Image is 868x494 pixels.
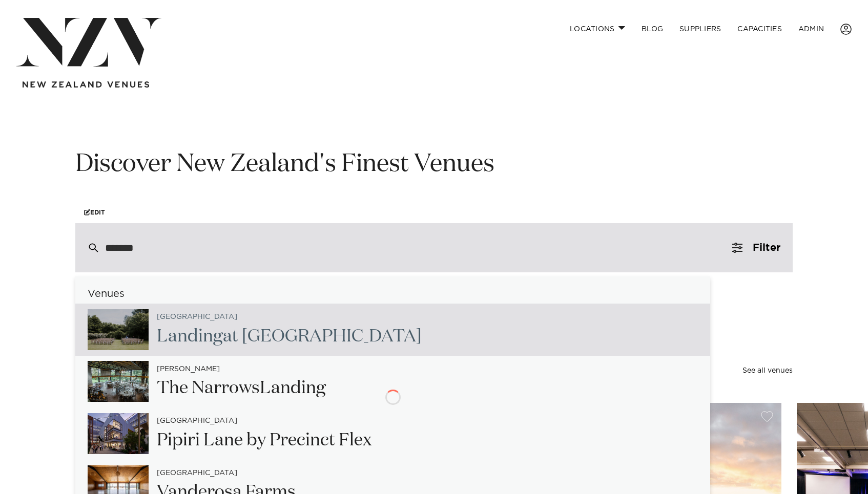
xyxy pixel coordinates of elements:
[729,18,790,40] a: Capacities
[75,201,114,223] a: Edit
[88,361,149,402] img: vxIemJ0Dw1awsO3hXw5bjanIeyKVed6satwIhxHk.jpg
[671,18,729,40] a: SUPPLIERS
[16,18,161,67] img: nzv-logo.png
[260,379,326,397] span: Landing
[157,429,371,452] h2: Pipiri Lane by Precinct Flex
[157,377,326,400] h2: The Narrows
[720,223,793,272] button: Filter
[753,243,780,253] span: Filter
[562,18,633,40] a: Locations
[157,328,223,345] span: Landing
[23,81,149,88] img: new-zealand-venues-text.png
[75,148,793,181] h1: Discover New Zealand's Finest Venues
[157,313,237,321] small: [GEOGRAPHIC_DATA]
[88,309,149,350] img: e91DE9SUvqsbJw5fGaFsmLBAtTunmbSrC84EBIb1.jpg
[75,289,710,299] h6: Venues
[742,367,793,374] a: See all venues
[88,413,149,454] img: BmnEfn8TGzNMKkCRvMyv6O510gBlEnDxuag2Ucpd.jpg
[157,417,237,425] small: [GEOGRAPHIC_DATA]
[790,18,832,40] a: ADMIN
[633,18,671,40] a: BLOG
[157,469,237,477] small: [GEOGRAPHIC_DATA]
[157,325,422,348] h2: at [GEOGRAPHIC_DATA]
[157,366,220,373] small: [PERSON_NAME]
